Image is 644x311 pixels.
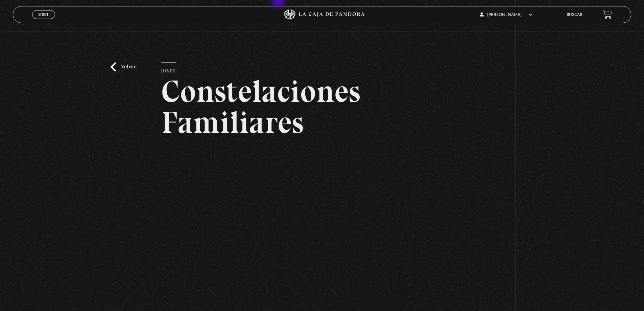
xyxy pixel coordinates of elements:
[38,13,49,17] span: Menu
[603,10,612,19] a: View your shopping cart
[480,13,532,17] span: [PERSON_NAME]
[567,13,582,17] a: Buscar
[111,62,136,71] a: Volver
[161,76,483,138] h2: Constelaciones Familiares
[161,62,176,76] p: [DATE]
[36,18,52,23] span: Cerrar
